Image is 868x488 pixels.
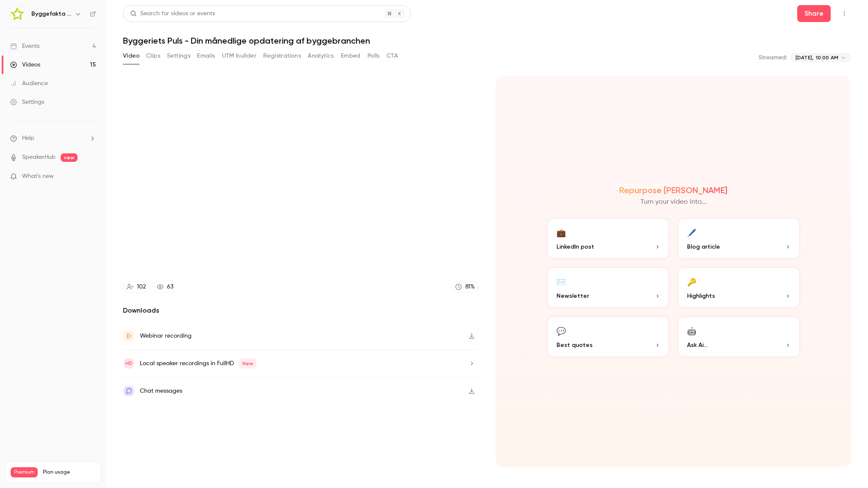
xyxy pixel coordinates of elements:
button: UTM builder [222,49,256,63]
span: 10:00 AM [816,54,838,61]
div: Events [10,42,39,50]
button: CTA [387,49,398,63]
div: Search for videos or events [130,9,215,18]
div: Local speaker recordings in FullHD [140,358,256,369]
h2: Downloads [123,305,479,316]
span: New [239,358,256,369]
button: Emails [197,49,215,63]
span: [DATE], [796,54,813,61]
div: Chat messages [140,386,182,396]
div: Settings [10,98,44,106]
button: Polls [367,49,380,63]
div: 💼 [556,226,566,239]
div: 💬 [556,324,566,337]
a: 102 [123,281,150,293]
button: Share [797,5,831,22]
span: Highlights [687,291,715,300]
button: Top Bar Actions [837,7,851,20]
div: 🔑 [687,275,696,288]
button: 💼LinkedIn post [546,217,670,260]
span: Help [22,134,34,143]
div: 81 % [465,283,475,291]
a: SpeakerHub [22,153,56,162]
span: Plan usage [43,469,95,476]
div: Webinar recording [140,331,192,341]
button: 💬Best quotes [546,316,670,358]
span: Premium [11,467,38,477]
h2: Repurpose [PERSON_NAME] [619,185,727,195]
div: Videos [10,61,40,69]
button: Analytics [308,49,334,63]
div: ✉️ [556,275,566,288]
h1: Byggeriets Puls - Din månedlige opdatering af byggebranchen [123,36,851,46]
p: Streamed: [759,53,787,62]
button: Registrations [263,49,301,63]
div: 102 [137,283,146,291]
div: Audience [10,79,48,88]
span: Newsletter [556,291,589,300]
span: Blog article [687,242,720,251]
iframe: Noticeable Trigger [86,173,96,180]
button: Embed [341,49,361,63]
span: Best quotes [556,341,593,349]
li: help-dropdown-opener [10,134,96,143]
span: LinkedIn post [556,242,594,251]
span: What's new [22,172,54,181]
div: 🤖 [687,324,696,337]
button: Video [123,49,139,63]
span: new [61,153,78,162]
span: Ask Ai... [687,341,707,349]
img: Byggefakta | Powered by Hubexo [11,7,24,21]
h6: Byggefakta | Powered by Hubexo [31,10,71,18]
button: ✉️Newsletter [546,266,670,309]
div: 🖊️ [687,226,696,239]
button: 🖊️Blog article [677,217,801,260]
button: Clips [146,49,160,63]
button: 🤖Ask Ai... [677,316,801,358]
button: 🔑Highlights [677,266,801,309]
button: Settings [167,49,190,63]
a: 63 [153,281,177,293]
div: 63 [167,283,173,291]
p: Turn your video into... [640,197,707,207]
a: 81% [451,281,479,293]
